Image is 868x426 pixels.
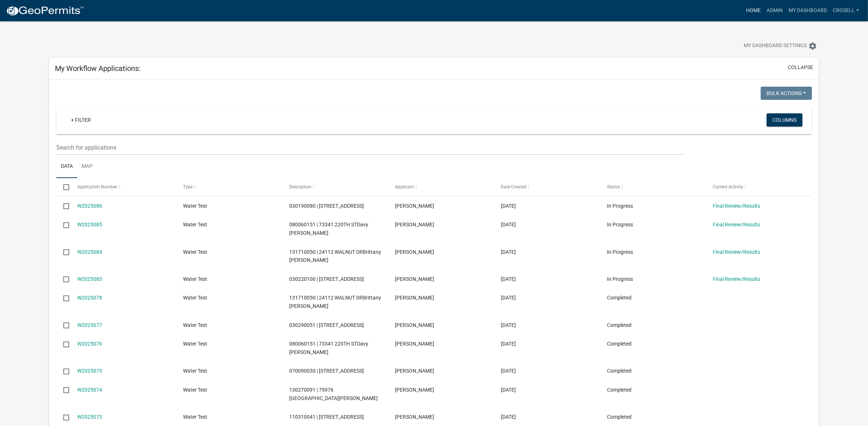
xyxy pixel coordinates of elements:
span: Type [183,184,193,189]
span: Water Test [183,222,207,227]
a: Home [743,4,764,18]
span: 080060151 | 73341 220TH STDavy Villarreal [289,341,368,355]
a: W2025086 [77,203,102,209]
span: 110310041 | 85536 227TH ST [289,414,364,420]
span: Water Test [183,295,207,301]
span: 08/15/2025 [501,414,516,420]
span: Craig J. Rosell [395,295,434,301]
span: 030190080 | 73260 125TH ST [289,203,364,209]
span: Application Number [77,184,117,189]
span: Craig J. Rosell [395,387,434,393]
datatable-header-cell: Description [282,178,388,196]
a: W2025085 [77,222,102,227]
span: Craig J. Rosell [395,368,434,374]
datatable-header-cell: Select [56,178,70,196]
a: Map [77,155,97,178]
span: My Dashboard Settings [744,42,807,50]
span: Water Test [183,414,207,420]
a: Final Review/Results [713,249,760,255]
span: Completed [607,387,632,393]
span: In Progress [607,222,633,227]
button: Columns [767,113,802,127]
span: Craig J. Rosell [395,414,434,420]
span: 08/19/2025 [501,387,516,393]
span: Water Test [183,341,207,347]
a: My Dashboard [786,4,830,18]
datatable-header-cell: Applicant [388,178,494,196]
span: 09/12/2025 [501,222,516,227]
span: Craig J. Rosell [395,222,434,227]
a: crosell [830,4,862,18]
span: In Progress [607,276,633,282]
span: Craig J. Rosell [395,203,434,209]
span: Water Test [183,368,207,374]
datatable-header-cell: Application Number [70,178,176,196]
a: W2025073 [77,414,102,420]
span: Description [289,184,312,189]
span: 08/19/2025 [501,368,516,374]
a: W2025078 [77,295,102,301]
span: 09/09/2025 [501,276,516,282]
span: Applicant [395,184,414,189]
span: 131710050 | 24112 WALNUT DRBrittany Lorenz [289,249,381,263]
button: My Dashboard Settingssettings [738,39,823,53]
span: Completed [607,295,632,301]
a: W2025083 [77,276,102,282]
datatable-header-cell: Current Activity [706,178,812,196]
a: Data [56,155,77,178]
datatable-header-cell: Type [176,178,282,196]
datatable-header-cell: Date Created [494,178,600,196]
span: 09/02/2025 [501,295,516,301]
a: W2025084 [77,249,102,255]
span: Completed [607,414,632,420]
span: Completed [607,368,632,374]
i: settings [808,42,817,50]
a: Final Review/Results [713,276,760,282]
span: Craig J. Rosell [395,322,434,328]
a: Final Review/Results [713,222,760,227]
span: 09/18/2025 [501,203,516,209]
span: Water Test [183,322,207,328]
datatable-header-cell: Status [600,178,706,196]
span: Water Test [183,276,207,282]
a: W2025075 [77,368,102,374]
span: 08/28/2025 [501,322,516,328]
button: Bulk Actions [761,87,812,100]
input: Search for applications [56,140,684,155]
span: Water Test [183,387,207,393]
span: 070090030 | 20620 816TH AVE [289,368,364,374]
span: Water Test [183,249,207,255]
span: In Progress [607,249,633,255]
span: Craig J. Rosell [395,249,434,255]
span: Completed [607,341,632,347]
span: Date Created [501,184,527,189]
span: 030220100 | 76222 125TH ST [289,276,364,282]
span: Water Test [183,203,207,209]
span: Current Activity [713,184,743,189]
span: 030290051 | 74608 110TH ST [289,322,364,328]
span: 09/10/2025 [501,249,516,255]
h5: My Workflow Applications: [55,64,141,73]
span: In Progress [607,203,633,209]
span: 130270091 | 75976 230TH STZakry Krenz [289,387,378,401]
span: Completed [607,322,632,328]
a: W2025074 [77,387,102,393]
button: collapse [788,64,813,71]
span: 131710050 | 24112 WALNUT DRBrittany Lorenz [289,295,381,309]
span: Craig J. Rosell [395,341,434,347]
a: + Filter [65,113,97,127]
a: Admin [764,4,786,18]
a: W2025076 [77,341,102,347]
span: 080060151 | 73341 220TH STDavy Villarreal [289,222,368,236]
span: Status [607,184,620,189]
span: Craig J. Rosell [395,276,434,282]
a: W2025077 [77,322,102,328]
span: 08/28/2025 [501,341,516,347]
a: Final Review/Results [713,203,760,209]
